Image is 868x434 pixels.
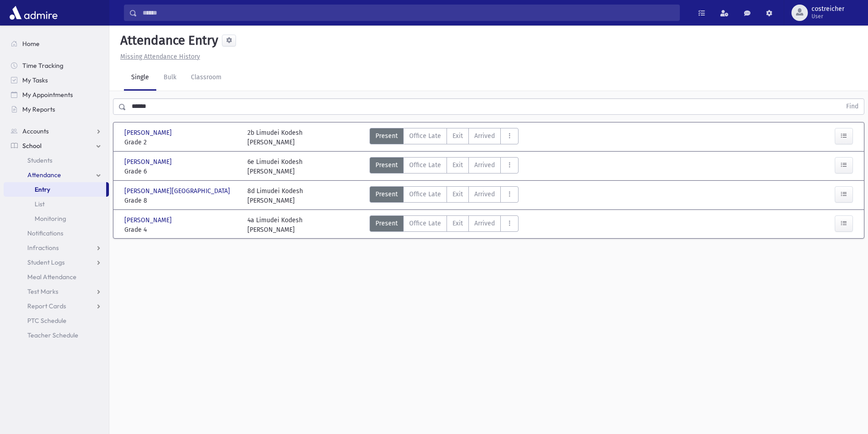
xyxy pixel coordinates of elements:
span: Exit [452,219,463,228]
a: Test Marks [4,284,109,299]
span: Arrived [474,189,495,199]
span: Infractions [27,244,59,252]
span: Exit [452,189,463,199]
a: Bulk [156,65,184,91]
u: Missing Attendance History [120,53,200,61]
div: 4a Limudei Kodesh [PERSON_NAME] [247,215,303,235]
h5: Attendance Entry [117,33,218,48]
span: Report Cards [27,302,66,310]
span: Home [22,40,40,48]
a: Report Cards [4,299,109,313]
span: [PERSON_NAME] [124,215,174,225]
span: PTC Schedule [27,317,67,325]
span: Office Late [409,189,441,199]
span: Teacher Schedule [27,331,78,339]
span: [PERSON_NAME] [124,128,174,138]
span: Present [375,131,398,141]
a: Attendance [4,168,109,182]
span: Time Tracking [22,61,63,70]
span: Arrived [474,160,495,170]
span: Arrived [474,219,495,228]
a: List [4,197,109,211]
span: Office Late [409,131,441,141]
span: Grade 8 [124,196,238,205]
span: Office Late [409,219,441,228]
a: Accounts [4,124,109,138]
span: Grade 4 [124,225,238,235]
a: School [4,138,109,153]
span: costreicher [812,5,844,13]
a: PTC Schedule [4,313,109,328]
a: Time Tracking [4,58,109,73]
span: Accounts [22,127,49,135]
span: [PERSON_NAME] [124,157,174,167]
a: Student Logs [4,255,109,270]
a: Meal Attendance [4,270,109,284]
a: Classroom [184,65,229,91]
span: Students [27,156,52,164]
button: Find [841,99,864,114]
span: My Appointments [22,91,73,99]
div: 6e Limudei Kodesh [PERSON_NAME] [247,157,303,176]
div: 8d Limudei Kodesh [PERSON_NAME] [247,186,303,205]
span: Arrived [474,131,495,141]
a: Notifications [4,226,109,240]
span: Test Marks [27,287,58,296]
a: Entry [4,182,106,197]
span: Present [375,189,398,199]
a: Monitoring [4,211,109,226]
div: 2b Limudei Kodesh [PERSON_NAME] [247,128,303,147]
a: Single [124,65,156,91]
a: Infractions [4,240,109,255]
div: AttTypes [370,186,519,205]
span: Office Late [409,160,441,170]
span: Student Logs [27,258,65,266]
div: AttTypes [370,157,519,176]
a: Missing Attendance History [117,53,200,61]
a: My Appointments [4,87,109,102]
span: Attendance [27,171,61,179]
span: Notifications [27,229,63,237]
span: My Tasks [22,76,48,84]
img: AdmirePro [7,4,60,22]
span: User [812,13,844,20]
a: My Tasks [4,73,109,87]
span: Exit [452,131,463,141]
span: School [22,142,41,150]
span: Meal Attendance [27,273,77,281]
a: Students [4,153,109,168]
div: AttTypes [370,128,519,147]
span: Entry [35,185,50,194]
span: My Reports [22,105,55,113]
span: Exit [452,160,463,170]
span: Present [375,219,398,228]
span: Monitoring [35,214,66,223]
div: AttTypes [370,215,519,235]
span: Grade 2 [124,138,238,147]
a: My Reports [4,102,109,117]
span: List [35,200,45,208]
a: Teacher Schedule [4,328,109,342]
a: Home [4,36,109,51]
input: Search [137,5,679,21]
span: Grade 6 [124,167,238,176]
span: Present [375,160,398,170]
span: [PERSON_NAME][GEOGRAPHIC_DATA] [124,186,232,196]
